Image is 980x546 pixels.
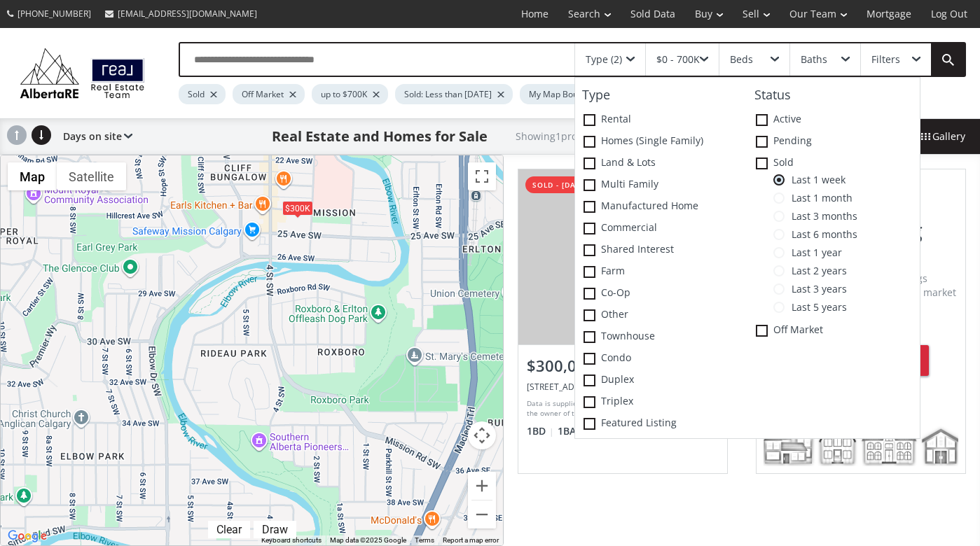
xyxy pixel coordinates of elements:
label: Manufactured Home [575,196,747,218]
div: Click to clear. [208,523,250,536]
label: Triplex [575,391,747,413]
a: Open this area in Google Maps (opens a new window) [4,527,50,545]
div: $0 - 700K [656,55,700,64]
div: Click to draw. [254,523,296,536]
img: Google [4,527,50,545]
label: Commercial [575,218,747,239]
div: View Photos & Details [572,250,673,264]
label: Shared Interest [575,239,747,261]
button: Show satellite imagery [57,162,126,190]
div: 315 24 Avenue SW #314, Calgary, AB T2S 3E7 [527,381,719,393]
h4: Status [747,88,920,102]
span: Last 2 years [785,265,847,276]
h1: Real Estate and Homes for Sale [272,127,488,146]
label: Co-op [575,283,747,304]
span: Map data ©2025 Google [330,536,406,544]
a: [EMAIL_ADDRESS][DOMAIN_NAME] [98,1,264,27]
div: My Map Bounds [520,84,613,104]
div: Beds [730,55,753,64]
div: up to $700K [312,84,388,104]
label: Farm [575,261,747,283]
div: Gallery [906,119,980,154]
span: Last 1 month [785,192,853,204]
label: Homes (Single Family) [575,131,747,153]
span: Last 3 months [785,211,857,222]
img: Logo [14,45,151,101]
div: Filters [871,55,900,64]
label: Land & Lots [575,153,747,174]
span: Last 6 months [785,229,857,240]
div: Draw [258,523,291,536]
label: Rental [575,109,747,131]
label: Off Market [747,320,920,342]
span: Last 5 years [785,302,847,313]
label: Condo [575,348,747,370]
div: $300,000 [527,355,719,377]
span: 1 BD [527,424,554,438]
a: Terms [415,536,434,544]
div: Days on site [56,119,132,154]
button: Toggle fullscreen view [468,162,496,190]
span: 1 BA [558,424,584,438]
label: Sold [747,153,920,174]
span: Last 3 years [785,283,847,295]
div: Baths [801,55,827,64]
button: Keyboard shortcuts [261,535,322,545]
label: Multi family [575,174,747,196]
h4: Type [575,88,747,102]
label: Pending [747,131,920,153]
button: Map camera controls [468,421,496,449]
label: Featured Listing [575,413,747,435]
a: Report a map error [443,536,499,544]
div: Clear [213,523,245,536]
span: Gallery [921,129,965,143]
div: Data is supplied by Pillar 9™ MLS® System. Pillar 9™ is the owner of the copyright in its MLS® Sy... [527,398,715,419]
div: Off Market [233,84,305,104]
a: sold - [DATE]$300,000[STREET_ADDRESS]Data is supplied by Pillar 9™ MLS® System. Pillar 9™ is the ... [504,155,742,488]
span: [PHONE_NUMBER] [18,8,91,20]
h2: Showing 1 property [516,131,602,141]
div: $300K [282,200,312,215]
div: Sold [179,84,226,104]
button: Zoom in [468,472,496,500]
button: Show street map [8,162,57,190]
div: Type (2) [586,55,622,64]
label: Duplex [575,370,747,391]
span: Last 1 year [785,247,842,258]
button: Zoom out [468,500,496,528]
label: Other [575,304,747,326]
span: Last 1 week [785,174,846,185]
label: Active [747,109,920,131]
div: Sold: Less than [DATE] [395,84,513,104]
label: Townhouse [575,326,747,348]
span: [EMAIL_ADDRESS][DOMAIN_NAME] [118,8,257,20]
